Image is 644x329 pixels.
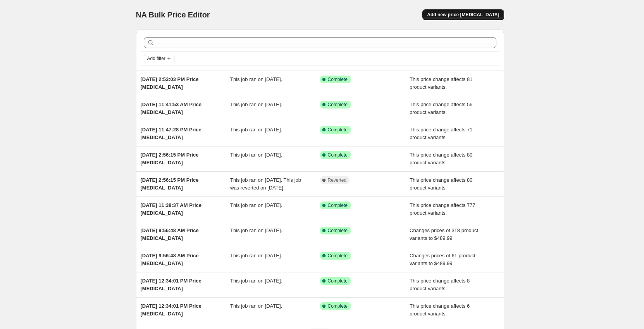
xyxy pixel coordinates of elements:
[230,102,282,107] span: This job ran on [DATE].
[328,227,348,234] span: Complete
[230,303,282,309] span: This job ran on [DATE].
[410,303,470,317] span: This price change affects 6 product variants.
[328,152,348,158] span: Complete
[328,303,348,309] span: Complete
[328,76,348,83] span: Complete
[422,9,504,20] button: Add new price [MEDICAL_DATA]
[230,127,282,133] span: This job ran on [DATE].
[147,55,165,62] span: Add filter
[410,76,472,90] span: This price change affects 81 product variants.
[141,253,199,266] span: [DATE] 9:56:48 AM Price [MEDICAL_DATA]
[410,102,472,115] span: This price change affects 56 product variants.
[328,202,348,208] span: Complete
[328,253,348,259] span: Complete
[141,152,199,165] span: [DATE] 2:56:15 PM Price [MEDICAL_DATA]
[141,303,201,317] span: [DATE] 12:34:01 PM Price [MEDICAL_DATA]
[410,227,478,241] span: Changes prices of 318 product variants to $489.99
[230,227,282,233] span: This job ran on [DATE].
[230,177,301,191] span: This job ran on [DATE]. This job was reverted on [DATE].
[410,177,472,191] span: This price change affects 80 product variants.
[230,253,282,258] span: This job ran on [DATE].
[427,12,499,18] span: Add new price [MEDICAL_DATA]
[141,202,202,216] span: [DATE] 11:38:37 AM Price [MEDICAL_DATA]
[230,152,282,158] span: This job ran on [DATE].
[141,76,199,90] span: [DATE] 2:53:03 PM Price [MEDICAL_DATA]
[141,278,201,291] span: [DATE] 12:34:01 PM Price [MEDICAL_DATA]
[141,102,202,115] span: [DATE] 11:41:53 AM Price [MEDICAL_DATA]
[136,10,210,19] span: NA Bulk Price Editor
[410,152,472,165] span: This price change affects 80 product variants.
[410,278,470,291] span: This price change affects 8 product variants.
[230,202,282,208] span: This job ran on [DATE].
[410,127,472,140] span: This price change affects 71 product variants.
[328,102,348,108] span: Complete
[141,127,201,140] span: [DATE] 11:47:28 PM Price [MEDICAL_DATA]
[230,76,282,82] span: This job ran on [DATE].
[328,278,348,284] span: Complete
[328,177,347,183] span: Reverted
[410,202,475,216] span: This price change affects 777 product variants.
[141,177,199,191] span: [DATE] 2:56:15 PM Price [MEDICAL_DATA]
[230,278,282,284] span: This job ran on [DATE].
[328,127,348,133] span: Complete
[410,253,475,266] span: Changes prices of 61 product variants to $489.99
[144,54,175,63] button: Add filter
[141,227,199,241] span: [DATE] 9:56:48 AM Price [MEDICAL_DATA]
